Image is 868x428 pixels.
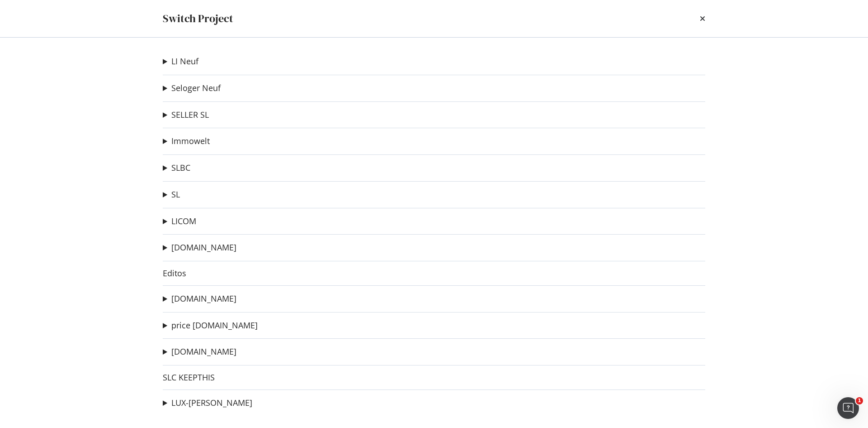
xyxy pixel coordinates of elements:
span: 1 [856,397,863,404]
a: [DOMAIN_NAME] [171,347,236,356]
a: Seloger Neuf [171,83,221,93]
a: SELLER SL [171,110,209,120]
summary: Immowelt [163,135,210,147]
a: LICOM [171,216,196,226]
a: [DOMAIN_NAME] [171,243,236,252]
summary: [DOMAIN_NAME] [163,293,236,305]
summary: SLBC [163,162,190,174]
summary: LUX-[PERSON_NAME] [163,397,252,409]
a: [DOMAIN_NAME] [171,294,236,303]
summary: Seloger Neuf [163,82,221,94]
summary: LI Neuf [163,56,198,67]
summary: SELLER SL [163,109,209,121]
a: Editos [163,269,186,278]
div: times [700,11,705,26]
summary: LICOM [163,216,196,227]
iframe: Intercom live chat [837,397,859,419]
a: SLC KEEPTHIS [163,373,215,382]
a: Immowelt [171,136,210,146]
a: SL [171,190,180,199]
a: LUX-[PERSON_NAME] [171,398,252,408]
a: price [DOMAIN_NAME] [171,321,258,330]
a: LI Neuf [171,57,198,66]
summary: [DOMAIN_NAME] [163,242,236,254]
summary: [DOMAIN_NAME] [163,346,236,358]
a: SLBC [171,163,190,173]
summary: price [DOMAIN_NAME] [163,320,258,332]
div: Switch Project [163,11,233,26]
summary: SL [163,189,180,201]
